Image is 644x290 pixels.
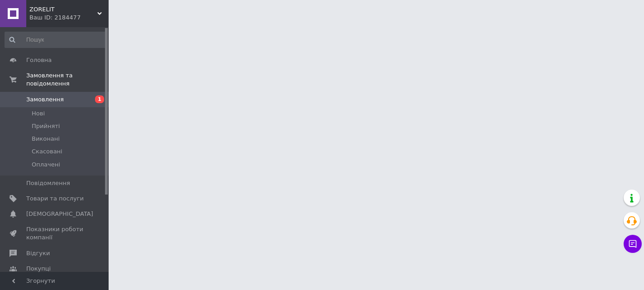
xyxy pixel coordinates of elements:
[32,161,60,169] span: Оплачені
[29,5,97,14] span: ZORELIT
[32,122,60,130] span: Прийняті
[26,249,50,257] span: Відгуки
[32,147,62,156] span: Скасовані
[624,235,642,253] button: Чат з покупцем
[5,32,107,48] input: Пошук
[26,225,84,242] span: Показники роботи компанії
[26,195,84,203] span: Товари та послуги
[26,179,70,187] span: Повідомлення
[32,135,60,143] span: Виконані
[26,95,64,104] span: Замовлення
[26,71,109,88] span: Замовлення та повідомлення
[32,109,45,118] span: Нові
[95,95,104,103] span: 1
[26,56,52,64] span: Головна
[29,14,109,22] div: Ваш ID: 2184477
[26,265,51,273] span: Покупці
[26,210,93,218] span: [DEMOGRAPHIC_DATA]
